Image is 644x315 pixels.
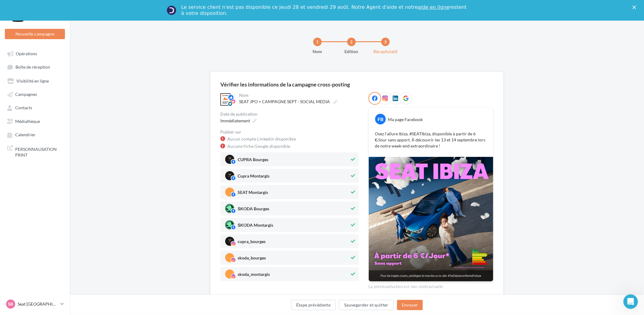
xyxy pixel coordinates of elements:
[239,99,330,104] span: SEAT JPO + CAMPAGNE SEPT - SOCIAL MEDIA
[16,51,37,56] span: Opérations
[238,223,273,230] span: ŠKODA Montargis
[4,116,66,127] a: Médiathèque
[238,207,269,213] span: ŠKODA Bourges
[15,65,50,70] span: Boîte de réception
[339,300,394,310] button: Sauvegarder et quitter
[238,272,270,279] span: skoda_montargis
[632,5,639,9] div: Fermer
[4,143,66,161] a: PERSONNALISATION PRINT
[18,301,58,307] p: Seat [GEOGRAPHIC_DATA]
[368,282,493,290] div: La prévisualisation est non-contractuelle
[5,29,65,39] button: Nouvelle campagne
[332,49,371,55] div: Edition
[220,130,359,134] div: Publier sur
[4,102,66,113] a: Contacts
[15,132,36,137] span: Calendrier
[388,117,423,123] div: Ma page Facebook
[15,145,63,158] span: PERSONNALISATION PRINT
[220,82,350,87] div: Vérifier les informations de la campagne cross-posting
[238,190,268,197] span: SEAT Montargis
[181,4,468,16] div: Le service client n'est pas disponible ce jeudi 28 et vendredi 29 août. Notre Agent d'aide et not...
[220,118,250,123] span: Immédiatement
[220,112,359,116] div: Date de publication
[15,105,32,110] span: Contacts
[238,157,268,164] span: CUPRA Bourges
[623,294,638,309] iframe: Intercom live chat
[8,301,13,307] span: SB
[418,4,449,10] a: aide en ligne
[238,174,269,181] span: Cupra Montargis
[4,61,66,73] a: Boîte de réception
[227,135,296,143] a: Aucun compte Linkedin disponible
[4,75,66,86] a: Visibilité en ligne
[4,129,66,140] a: Calendrier
[4,89,66,100] a: Campagnes
[397,300,423,310] button: Envoyer
[366,49,405,55] div: Récapitulatif
[375,131,487,149] p: Osez l’allure Ibiza. #SEATIbiza, disponible à partir de 6 €/Jour sans apport. À découvrir les 13 ...
[238,256,266,262] span: skoda_bourges
[375,114,386,124] div: FB
[15,119,40,124] span: Médiathèque
[167,5,176,15] img: Profile image for Service-Client
[4,48,66,59] a: Opérations
[238,239,266,246] span: cupra_bourges
[5,298,65,310] a: SB Seat [GEOGRAPHIC_DATA]
[298,49,337,55] div: Nom
[347,38,356,46] div: 2
[291,300,336,310] button: Étape précédente
[381,38,390,46] div: 3
[16,78,49,83] span: Visibilité en ligne
[239,93,358,97] div: Nom
[15,92,37,97] span: Campagnes
[313,38,322,46] div: 1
